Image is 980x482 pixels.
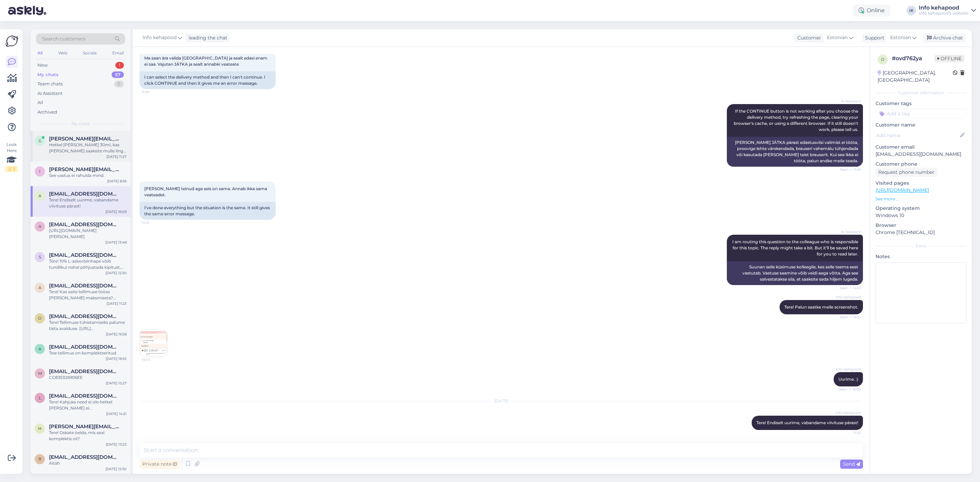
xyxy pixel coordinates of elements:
p: Notes [876,253,966,260]
p: Visited pages [876,180,966,187]
div: # ovd762ya [892,54,934,63]
span: Offline [934,55,964,62]
p: Windows 10 [876,212,966,219]
span: 11:29 [142,89,167,95]
span: Seen ✓ 16:09 [835,387,861,392]
span: agneskandroo@gmail.com [49,283,120,289]
div: All [37,99,43,106]
div: Web [57,49,69,57]
span: Info kehapood [143,34,177,41]
p: Operating system [876,205,966,212]
div: My chats [37,71,59,78]
span: muahannalattik@gmail.com [49,368,120,375]
div: 0 [114,81,124,87]
a: [URL][DOMAIN_NAME] [876,187,929,193]
div: [DATE] 12:30 [105,270,127,276]
div: [DATE] 11:23 [107,301,127,306]
span: g [38,138,42,143]
div: Support [862,34,884,41]
div: Archived [37,109,57,116]
span: [PERSON_NAME] teinud aga seis on sama. Annab ikka sama veateadet. [144,186,268,197]
span: a [38,193,42,198]
span: Seen ✓ 11:29 [835,167,861,172]
div: Suunan selle küsimuse kolleegile, kes selle teema eest vastutab. Vastuse saamine võib veidi aega ... [727,261,863,285]
span: raili.saarmas@gmail.com [49,454,120,460]
span: AI Assistant [835,99,861,104]
span: Info kehapood [835,295,861,300]
p: See more ... [876,196,966,202]
p: Customer email [876,144,966,151]
div: [DATE] 12:30 [105,466,127,471]
div: [DATE] 11:27 [107,154,127,159]
img: Askly Logo [5,35,18,48]
span: helina.evert@mail.ee [49,423,120,430]
div: leading the chat [186,34,227,41]
span: Estonian [890,34,911,41]
span: Send [843,461,860,467]
span: a [38,224,42,229]
div: Request phone number [876,168,937,177]
span: s [39,254,41,260]
span: Uurime. :) [838,377,858,382]
span: Estonian [827,34,848,41]
div: Info kehapood's website [919,11,968,16]
span: m [38,371,42,376]
div: [PERSON_NAME] JÄTKA pärast edastusviisi valimist ei tööta, proovige lehte värskendada, brauseri v... [727,137,863,167]
span: 11:32 [835,430,861,435]
div: Team chats [37,81,63,87]
span: o [881,57,884,62]
span: a [38,346,42,351]
span: If the CONTINUE button is not working after you choose the delivery method, try refreshing the pa... [734,109,859,132]
div: 57 [112,71,124,78]
div: [DATE] 16:55 [106,356,127,361]
span: Seen ✓ 14:21 [835,315,861,320]
div: All [36,49,44,57]
span: i [39,169,40,174]
span: r [38,456,42,462]
span: arinakene7@gmail.com [49,344,120,350]
p: Chrome [TECHNICAL_ID] [876,229,966,236]
span: l [39,395,41,400]
div: Aitäh [49,460,127,466]
div: [DATE] 16:09 [105,209,127,214]
div: [DATE] 14:21 [106,411,127,416]
p: Customer name [876,121,966,129]
p: [EMAIL_ADDRESS][DOMAIN_NAME] [876,151,966,158]
span: sova26@yandex.com [49,252,120,258]
div: [URL][DOMAIN_NAME][PERSON_NAME] [49,228,127,240]
div: Socials [81,49,98,57]
span: ilona.juhansoo@gmail.com [49,166,120,172]
span: a [38,285,42,290]
span: Search customers [42,35,85,43]
div: Tere! 10% L-askorbiinhape võib tundlikul nahal põhjustada kipitust, punetust või ärritust, eriti ... [49,258,127,270]
span: 15:04 [142,357,167,362]
span: I am routing this question to the colleague who is responsible for this topic. The reply might ta... [732,239,859,256]
div: Tere! Kahjuks need ei ole hetkel [PERSON_NAME] ei [PERSON_NAME], kas on veel tulemas [49,399,127,411]
span: Tere! Palun saatke meile screenshot. [784,304,858,310]
span: h [38,426,42,431]
div: [DATE] 16:58 [106,332,127,337]
div: Customer information [876,90,966,96]
div: Extra [876,243,966,249]
p: Browser [876,222,966,229]
div: Online [853,4,890,17]
span: o [38,316,42,321]
input: Add name [876,132,959,139]
span: oksana_07@ro.ru [49,313,120,319]
span: agneskandroo@gmail.com [49,191,120,197]
div: 1 [115,62,124,69]
div: Hetkel [PERSON_NAME] 30ml, kas [PERSON_NAME] saaksite mulle lingi ka saata. :) [49,142,127,154]
p: Customer phone [876,161,966,168]
div: Private note [140,460,180,469]
div: AI Assistant [37,90,63,97]
span: Seen ✓ 14:21 [835,285,861,290]
span: Tere! Endiselt uurime, vabandame viivituse pärast! [756,420,858,425]
p: Customer tags [876,100,966,107]
div: Teie tellimus on komplekteeritud. [49,350,127,356]
div: CC835326906EE [49,375,127,381]
div: 2 / 3 [5,166,18,172]
div: [DATE] 13:23 [106,442,127,447]
div: Archive chat [923,33,966,43]
div: I can select the delivery method and then I can't continue. I click CONTINUE and then it gives me... [140,71,276,89]
div: Info kehapood [919,5,968,11]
